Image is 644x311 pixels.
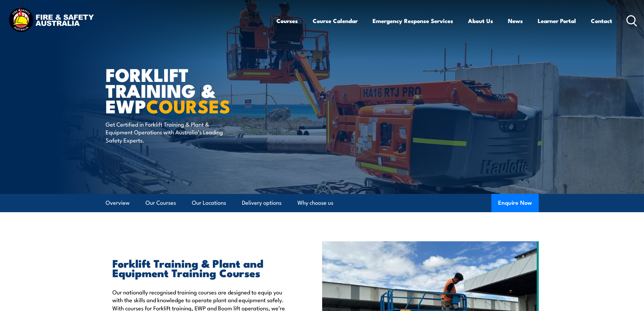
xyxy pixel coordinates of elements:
a: Emergency Response Services [373,12,453,30]
strong: COURSES [146,91,230,119]
a: Our Locations [192,194,226,212]
a: Overview [106,194,130,212]
a: Learner Portal [538,12,576,30]
a: Why choose us [297,194,333,212]
a: News [508,12,523,30]
a: Our Courses [146,194,176,212]
a: Contact [591,12,612,30]
a: Delivery options [242,194,282,212]
a: Course Calendar [313,12,358,30]
h1: Forklift Training & EWP [106,66,273,114]
button: Enquire Now [491,194,539,212]
a: About Us [468,12,493,30]
h2: Forklift Training & Plant and Equipment Training Courses [112,258,291,277]
p: Get Certified in Forklift Training & Plant & Equipment Operations with Australia’s Leading Safety... [106,120,229,144]
a: Courses [276,12,298,30]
